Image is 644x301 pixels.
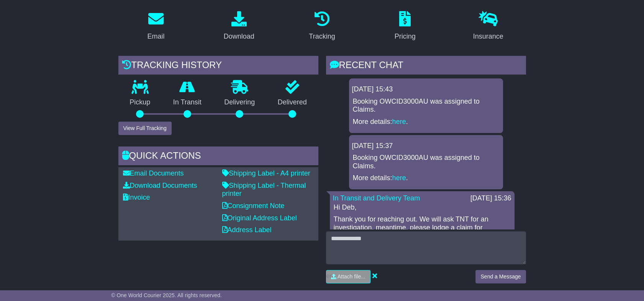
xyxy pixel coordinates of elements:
p: Booking OWCID3000AU was assigned to Claims. [353,154,499,170]
p: Thank you for reaching out. We will ask TNT for an investigation. meantime, please lodge a claim ... [334,215,511,248]
a: Pricing [390,8,421,44]
p: Delivered [266,98,318,107]
a: here [392,174,406,182]
p: More details: . [353,174,499,182]
div: [DATE] 15:43 [352,85,500,94]
div: Insurance [473,31,503,42]
p: Hi Deb, [334,203,511,212]
a: Invoice [123,194,150,201]
a: Tracking [304,8,340,44]
p: More details: . [353,118,499,126]
button: View Full Tracking [118,122,172,135]
a: Consignment Note [222,202,285,210]
div: Tracking history [118,56,318,76]
a: Original Address Label [222,214,297,222]
div: Email [147,31,164,42]
p: In Transit [162,98,213,107]
a: Download Documents [123,182,197,189]
div: Quick Actions [118,146,318,167]
a: Download [219,8,259,44]
div: [DATE] 15:36 [470,194,511,203]
p: Pickup [118,98,162,107]
div: [DATE] 15:37 [352,142,500,150]
a: here [392,118,406,125]
p: Delivering [213,98,267,107]
a: Email [142,8,169,44]
span: © One World Courier 2025. All rights reserved. [111,292,222,298]
a: Insurance [468,8,508,44]
a: Email Documents [123,169,184,177]
a: Shipping Label - A4 printer [222,169,310,177]
p: Booking OWCID3000AU was assigned to Claims. [353,98,499,114]
div: RECENT CHAT [326,56,526,76]
div: Tracking [309,31,335,42]
button: Send a Message [475,270,526,283]
a: Address Label [222,226,272,234]
div: Pricing [395,31,416,42]
div: Download [224,31,254,42]
a: In Transit and Delivery Team [333,194,420,202]
a: Shipping Label - Thermal printer [222,182,306,198]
